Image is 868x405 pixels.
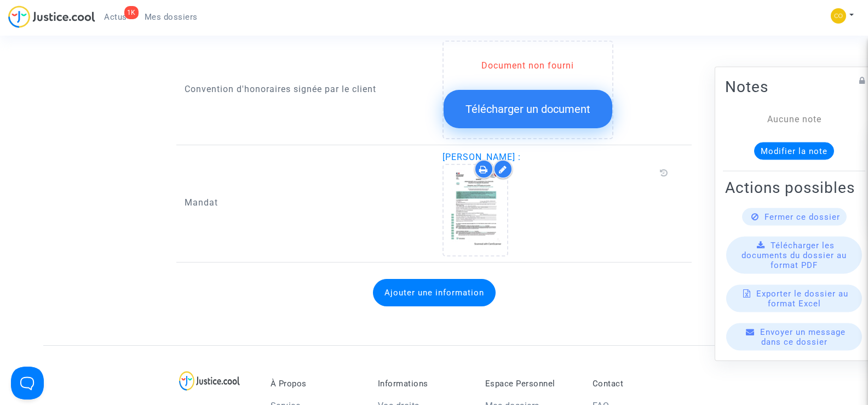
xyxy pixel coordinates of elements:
[725,77,863,96] h2: Notes
[271,379,361,389] p: À Propos
[741,240,847,270] span: Télécharger les documents du dossier au format PDF
[8,5,95,28] img: jc-logo.svg
[145,12,198,22] span: Mes dossiers
[465,102,590,116] span: Télécharger un document
[444,59,612,72] div: Document non fourni
[444,90,612,128] button: Télécharger un document
[754,142,834,159] button: Modifier la note
[11,367,44,400] iframe: Help Scout Beacon - Open
[136,9,206,25] a: Mes dossiers
[760,327,846,346] span: Envoyer un message dans ce dossier
[104,12,127,22] span: Actus
[831,8,846,24] img: 84a266a8493598cb3cce1313e02c3431
[95,9,136,25] a: 1KActus
[179,371,240,391] img: logo-lg.svg
[741,112,847,126] div: Aucune note
[378,379,469,389] p: Informations
[485,379,576,389] p: Espace Personnel
[756,288,848,308] span: Exporter le dossier au format Excel
[185,82,426,96] p: Convention d'honoraires signée par le client
[725,178,863,197] h2: Actions possibles
[185,196,426,209] p: Mandat
[593,379,683,389] p: Contact
[442,152,521,162] span: [PERSON_NAME] :
[373,279,496,306] button: Ajouter une information
[124,6,139,19] div: 1K
[764,212,840,221] span: Fermer ce dossier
